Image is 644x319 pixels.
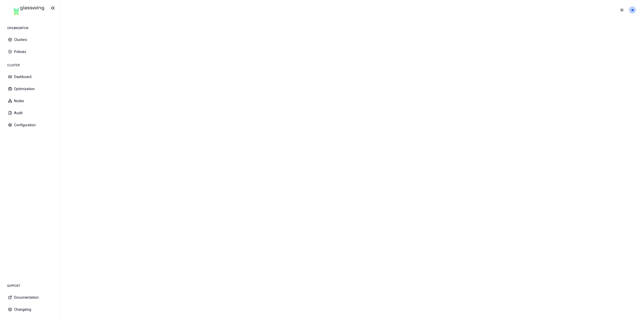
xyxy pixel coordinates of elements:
button: Policies [4,46,56,57]
button: Clusters [4,34,56,45]
button: Audit [4,107,56,118]
div: ORGANISATION [4,23,56,33]
button: Changelog [4,304,56,315]
button: Nodes [4,95,56,106]
img: GlassWing [7,2,46,14]
button: Dashboard [4,71,56,82]
button: Documentation [4,292,56,303]
div: CLUSTER [4,60,56,70]
button: Optimization [4,83,56,94]
button: Configuration [4,119,56,131]
div: SUPPORT [4,281,56,291]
